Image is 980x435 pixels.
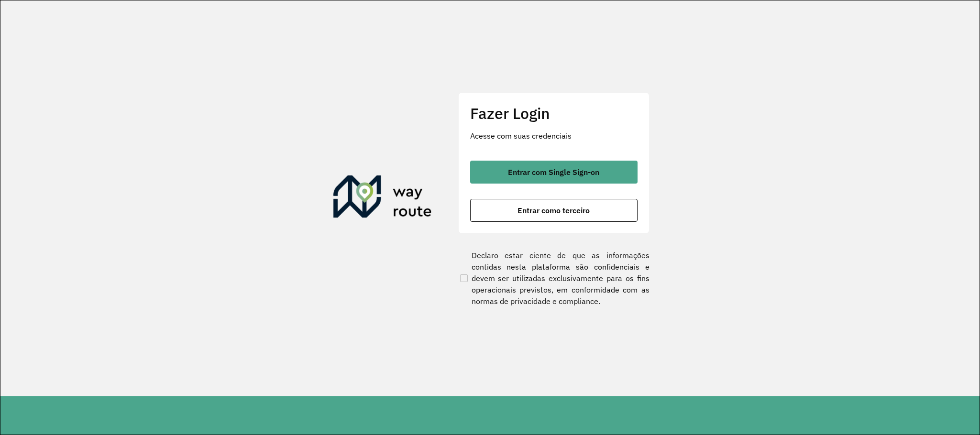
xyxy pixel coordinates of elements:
span: Entrar como terceiro [518,207,590,214]
img: Roteirizador AmbevTech [333,175,432,221]
button: button [470,161,638,184]
label: Declaro estar ciente de que as informações contidas nesta plataforma são confidenciais e devem se... [458,250,650,307]
p: Acesse com suas credenciais [470,130,638,141]
button: button [470,199,638,222]
h2: Fazer Login [470,104,638,122]
span: Entrar com Single Sign-on [508,168,599,176]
